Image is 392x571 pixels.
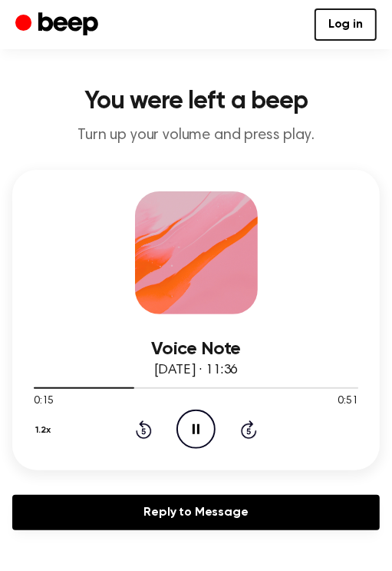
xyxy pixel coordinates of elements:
h3: Voice Note [34,339,358,360]
span: 0:51 [338,393,358,410]
h1: You were left a beep [12,89,380,114]
a: Reply to Message [12,495,380,530]
a: Log in [315,8,377,41]
span: [DATE] · 11:36 [154,364,239,377]
span: 0:15 [34,393,54,410]
button: 1.2x [34,417,57,443]
a: Beep [15,10,102,40]
p: Turn up your volume and press play. [12,126,380,145]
